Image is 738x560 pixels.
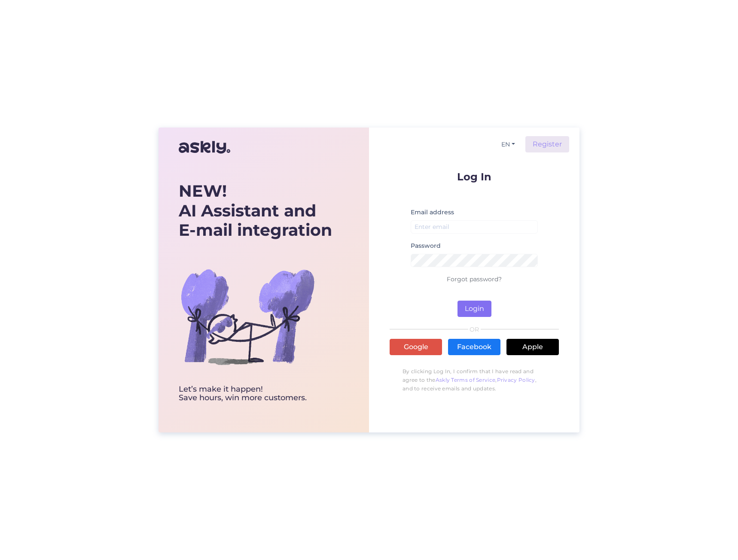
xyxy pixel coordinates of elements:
[468,326,481,332] span: OR
[390,339,442,355] a: Google
[457,301,491,317] button: Login
[411,241,441,250] label: Password
[411,220,538,234] input: Enter email
[411,208,454,217] label: Email address
[390,363,559,397] p: By clicking Log In, I confirm that I have read and agree to the , , and to receive emails and upd...
[497,377,535,383] a: Privacy Policy
[179,181,227,201] b: NEW!
[448,339,500,355] a: Facebook
[498,138,518,151] button: EN
[436,377,496,383] a: Askly Terms of Service
[179,385,332,402] div: Let’s make it happen! Save hours, win more customers.
[179,137,230,158] img: Askly
[179,181,332,240] div: AI Assistant and E-mail integration
[390,171,559,182] p: Log In
[506,339,559,355] a: Apple
[179,248,316,385] img: bg-askly
[525,136,569,152] a: Register
[447,275,502,283] a: Forgot password?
